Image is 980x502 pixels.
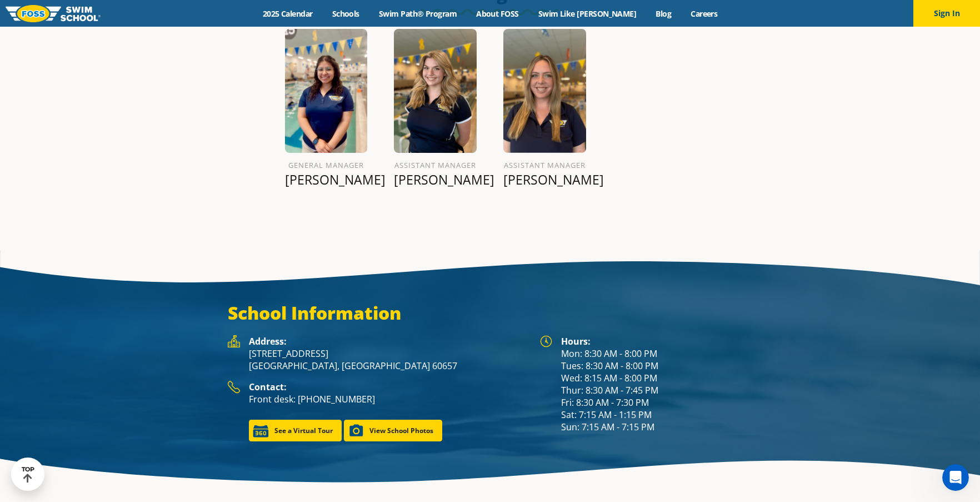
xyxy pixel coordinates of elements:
strong: Address: [249,335,287,347]
h6: Assistant Manager [394,158,477,172]
div: TOP [22,466,34,483]
img: Foss Location Contact [228,381,240,394]
a: Schools [322,8,369,19]
p: [STREET_ADDRESS] [GEOGRAPHIC_DATA], [GEOGRAPHIC_DATA] 60657 [249,347,529,372]
p: Front desk: [PHONE_NUMBER] [249,393,529,405]
img: Lauren-Crowley-1.png [503,29,586,153]
img: Betsy-Figueroa.png [285,29,368,153]
div: Mon: 8:30 AM - 8:00 PM Tues: 8:30 AM - 8:00 PM Wed: 8:15 AM - 8:00 PM Thur: 8:30 AM - 7:45 PM Fri... [561,335,752,433]
strong: Contact: [249,381,287,393]
p: [PERSON_NAME] [503,172,586,187]
p: [PERSON_NAME] [285,172,368,187]
iframe: Intercom live chat [942,464,969,491]
strong: Hours: [561,335,591,347]
img: Foss Location Address [228,335,240,347]
a: Swim Path® Program [369,8,466,19]
img: Taylor-Kinkead.png [394,29,477,153]
h6: Assistant Manager [503,158,586,172]
a: About FOSS [467,8,529,19]
img: FOSS Swim School Logo [6,5,101,22]
a: 2025 Calendar [253,8,322,19]
a: Careers [681,8,727,19]
a: Blog [646,8,681,19]
img: Foss Location Hours [540,335,552,347]
a: Swim Like [PERSON_NAME] [528,8,646,19]
a: View School Photos [344,420,442,441]
h6: General Manager [285,158,368,172]
p: [PERSON_NAME] [394,172,477,187]
a: See a Virtual Tour [249,420,342,441]
h3: School Information [228,302,752,324]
